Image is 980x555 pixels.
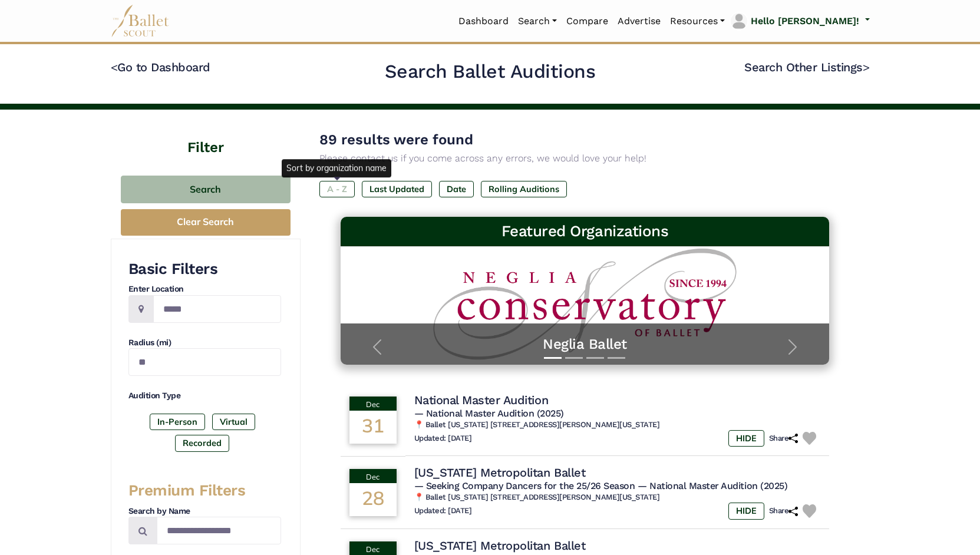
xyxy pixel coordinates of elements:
[728,430,764,447] label: HIDE
[414,420,821,430] h6: 📍 Ballet [US_STATE] [STREET_ADDRESS][PERSON_NAME][US_STATE]
[349,483,397,516] div: 28
[150,414,205,430] label: In-Person
[121,209,291,236] button: Clear Search
[731,13,747,29] img: profile picture
[414,465,586,480] h4: [US_STATE] Metropolitan Ballet
[350,222,820,242] h3: Featured Organizations
[319,151,851,166] p: Please contact us if you come across any errors, we would love your help!
[175,435,229,451] label: Recorded
[863,60,870,74] code: >
[128,506,281,517] h4: Search by Name
[730,12,869,31] a: profile picture Hello [PERSON_NAME]!
[111,60,210,74] a: <Go to Dashboard
[769,506,798,516] h6: Share
[454,9,513,34] a: Dashboard
[638,480,787,491] span: — National Master Audition (2025)
[349,469,397,483] div: Dec
[352,335,818,354] a: Neglia Ballet
[728,503,764,519] label: HIDE
[439,181,474,197] label: Date
[565,351,583,365] button: Slide 2
[282,159,391,177] div: Sort by organization name
[319,131,473,148] span: 89 results were found
[544,351,562,365] button: Slide 1
[513,9,562,34] a: Search
[414,506,472,516] h6: Updated: [DATE]
[665,9,730,34] a: Resources
[121,176,291,203] button: Search
[414,434,472,444] h6: Updated: [DATE]
[153,295,281,323] input: Location
[128,390,281,402] h4: Audition Type
[157,517,281,544] input: Search by names...
[562,9,613,34] a: Compare
[414,538,586,553] h4: [US_STATE] Metropolitan Ballet
[385,60,596,84] h2: Search Ballet Auditions
[128,259,281,279] h3: Basic Filters
[362,181,432,197] label: Last Updated
[586,351,604,365] button: Slide 3
[613,9,665,34] a: Advertise
[212,414,255,430] label: Virtual
[319,181,355,197] label: A - Z
[481,181,567,197] label: Rolling Auditions
[111,60,118,74] code: <
[769,434,798,444] h6: Share
[349,397,397,411] div: Dec
[111,110,301,158] h4: Filter
[414,480,635,491] span: — Seeking Company Dancers for the 25/26 Season
[349,411,397,444] div: 31
[128,337,281,349] h4: Radius (mi)
[128,481,281,501] h3: Premium Filters
[414,493,821,503] h6: 📍 Ballet [US_STATE] [STREET_ADDRESS][PERSON_NAME][US_STATE]
[608,351,625,365] button: Slide 4
[751,14,859,29] p: Hello [PERSON_NAME]!
[744,60,869,74] a: Search Other Listings>
[414,408,564,419] span: — National Master Audition (2025)
[128,283,281,295] h4: Enter Location
[414,392,548,408] h4: National Master Audition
